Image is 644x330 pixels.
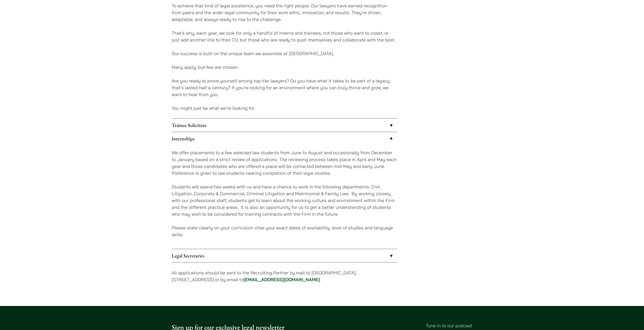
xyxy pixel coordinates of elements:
[172,119,397,132] a: Trainee Solicitors
[244,277,320,282] a: [EMAIL_ADDRESS][DOMAIN_NAME]
[172,132,397,145] a: Internships
[172,183,397,217] p: Students will spend two weeks with us and have a chance to work in the following departments: Civ...
[172,64,397,71] p: Many apply, but few are chosen.
[172,249,397,262] a: Legal Secretaries
[326,322,472,329] p: Tune in to our podcast
[172,77,397,98] p: Are you ready to prove yourself among top-tier lawyers? Do you have what it takes to be part of a...
[172,269,397,283] p: All applications should be sent to the Recruiting Partner by mail to [GEOGRAPHIC_DATA], [STREET_A...
[172,224,397,238] p: Please state clearly on your curriculum vitae your exact dates of availability, level of studies ...
[172,30,397,43] p: That’s why, each year, we look for only a handful of interns and trainees, not those who want to ...
[172,105,397,112] p: You might just be what we’re looking for.
[172,145,397,249] div: Internships
[172,50,397,57] p: Our success is built on the unique team we assemble at [GEOGRAPHIC_DATA].
[172,149,397,177] p: We offer placements to a few selected law students from June to August and occasionally from Dece...
[172,2,397,23] p: To achieve that kind of legal excellence, you need the right people. Our lawyers have earned reco...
